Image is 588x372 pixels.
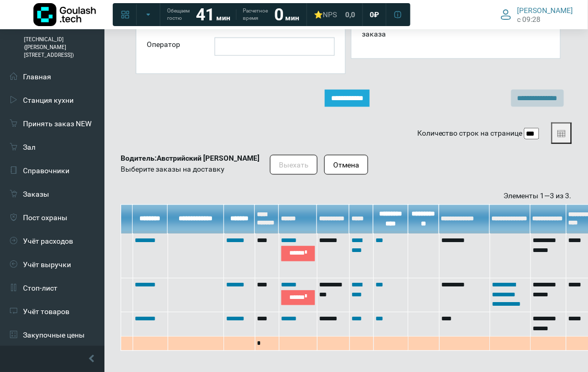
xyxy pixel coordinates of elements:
span: ₽ [374,10,379,19]
span: NPS [323,10,337,19]
span: мин [216,14,230,22]
button: [PERSON_NAME] c 09:28 [495,4,580,26]
button: Выехать [270,155,317,175]
div: Выберите заказы на доставку [121,164,260,175]
strong: 41 [196,5,215,25]
label: Количество строк на странице [417,128,523,139]
a: Обещаем гостю 41 мин Расчетное время 0 мин [161,5,305,24]
a: ⭐NPS 0,0 [308,5,361,24]
span: [PERSON_NAME] [518,6,573,15]
a: 0 ₽ [363,5,385,24]
b: Водитель: [121,154,260,162]
span: 0,0 [345,10,355,19]
img: Логотип компании Goulash.tech [33,3,96,26]
label: Оператор [147,39,180,50]
span: Расчетное время [243,7,268,22]
span: 0 [370,10,374,19]
div: Элементы 1—3 из 3. [121,191,572,202]
span: Обещаем гостю [167,7,190,22]
span: мин [285,14,299,22]
div: Источник заказа [354,16,422,43]
strong: 0 [274,5,284,25]
span: c 09:28 [518,15,541,23]
div: ⭐ [314,10,337,19]
button: Отмена [324,155,368,175]
span: Австрийский [PERSON_NAME] [157,154,260,162]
